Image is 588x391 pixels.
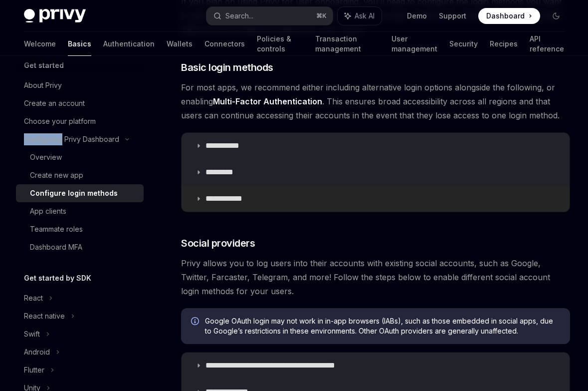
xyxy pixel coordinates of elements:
[257,32,303,56] a: Policies & controls
[30,169,83,181] div: Create new app
[16,184,144,202] a: Configure login methods
[30,205,66,217] div: App clients
[548,8,564,24] button: Toggle dark mode
[16,76,144,94] a: About Privy
[30,241,82,253] div: Dashboard MFA
[407,11,427,21] a: Demo
[68,32,91,56] a: Basics
[181,236,255,250] span: Social providers
[167,32,193,56] a: Wallets
[392,32,437,56] a: User management
[30,223,83,235] div: Teammate roles
[24,328,40,340] div: Swift
[16,148,144,166] a: Overview
[24,346,50,358] div: Android
[439,11,466,21] a: Support
[181,256,570,298] span: Privy allows you to log users into their accounts with existing social accounts, such as Google, ...
[486,11,525,21] span: Dashboard
[355,11,375,21] span: Ask AI
[24,272,91,284] h5: Get started by SDK
[16,220,144,238] a: Teammate roles
[478,8,540,24] a: Dashboard
[24,292,43,304] div: React
[181,60,273,74] span: Basic login methods
[16,166,144,184] a: Create new app
[24,310,65,322] div: React native
[103,32,155,56] a: Authentication
[338,7,382,25] button: Ask AI
[24,97,85,109] div: Create an account
[181,80,570,122] span: For most apps, we recommend either including alternative login options alongside the following, o...
[24,9,86,23] img: dark logo
[16,94,144,112] a: Create an account
[16,112,144,130] a: Choose your platform
[16,238,144,256] a: Dashboard MFA
[490,32,518,56] a: Recipes
[30,151,62,163] div: Overview
[204,32,245,56] a: Connectors
[191,317,201,327] svg: Info
[30,187,118,199] div: Configure login methods
[225,10,253,22] div: Search...
[24,364,44,376] div: Flutter
[316,12,327,20] span: ⌘ K
[315,32,380,56] a: Transaction management
[449,32,478,56] a: Security
[24,32,56,56] a: Welcome
[24,79,62,91] div: About Privy
[24,133,119,145] div: Configuring Privy Dashboard
[213,96,322,107] a: Multi-Factor Authentication
[530,32,564,56] a: API reference
[24,115,96,127] div: Choose your platform
[16,202,144,220] a: App clients
[206,7,332,25] button: Search...⌘K
[205,316,560,336] span: Google OAuth login may not work in in-app browsers (IABs), such as those embedded in social apps,...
